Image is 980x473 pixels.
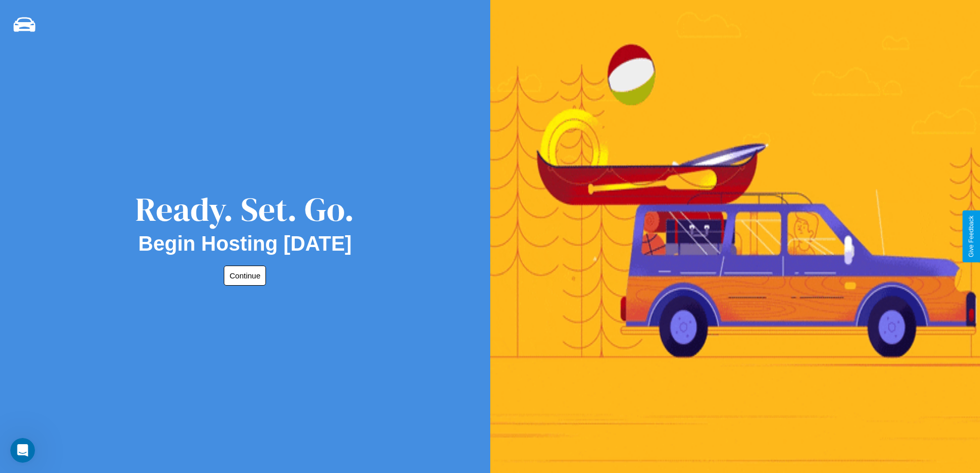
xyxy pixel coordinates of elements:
div: Give Feedback [968,216,975,257]
iframe: Intercom live chat [10,438,35,463]
div: Ready. Set. Go. [135,186,354,232]
h2: Begin Hosting [DATE] [138,232,352,255]
button: Continue [224,266,266,286]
